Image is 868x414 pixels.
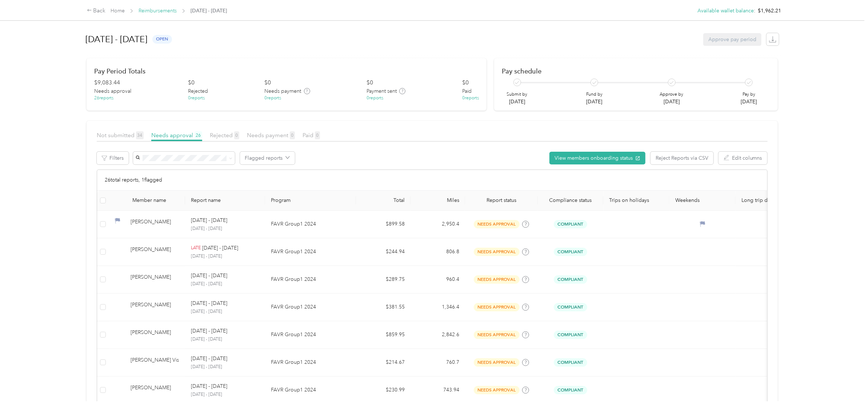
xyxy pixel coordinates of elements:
div: $ 0 [188,79,195,87]
h2: Pay Period Totals [94,67,479,75]
p: FAVR Group1 2024 [271,275,350,283]
span: Compliance status [544,197,597,203]
div: Member name [132,197,179,203]
div: Miles [416,197,459,203]
p: [DATE] - [DATE] [191,281,259,287]
p: [DATE] [660,98,684,106]
div: 0 reports [462,95,479,101]
span: 0 [290,131,295,139]
button: Flagged reports [240,152,295,164]
span: Needs approval [151,132,202,139]
p: [DATE] - [DATE] [191,327,227,335]
p: Submit by [507,91,528,98]
iframe: Everlance-gr Chat Button Frame [827,373,868,414]
p: FAVR Group1 2024 [271,358,350,366]
p: [DATE] - [DATE] [191,226,259,232]
div: 0 reports [188,95,205,101]
button: Filters [97,152,129,164]
div: [PERSON_NAME] [131,301,179,314]
span: Compliant [554,386,587,394]
td: $244.94 [356,238,411,266]
td: 760.7 [411,349,465,377]
td: FAVR Group1 2024 [265,266,356,294]
div: [PERSON_NAME] [131,384,179,397]
span: Payment sent [367,87,397,95]
div: Total [362,197,405,203]
span: 26 [195,131,202,139]
p: [DATE] - [DATE] [191,272,227,280]
span: Compliant [554,275,587,284]
a: Reimbursements [139,8,177,14]
td: $859.95 [356,321,411,349]
div: $ 0 [462,79,469,87]
td: FAVR Group1 2024 [265,211,356,238]
div: [PERSON_NAME] [131,218,179,231]
div: [PERSON_NAME] Vis [131,356,179,369]
th: Program [265,191,356,211]
td: FAVR Group1 2024 [265,238,356,266]
span: needs approval [474,248,520,256]
span: needs approval [474,331,520,339]
span: 0 [315,131,320,139]
span: Paid [303,132,320,139]
h1: [DATE] - [DATE] [85,31,147,48]
td: FAVR Group1 2024 [265,294,356,321]
button: Available wallet balance [697,7,754,15]
span: [DATE] - [DATE] [191,7,227,15]
p: Long trip detected [741,197,796,203]
p: [DATE] [741,98,757,106]
span: Paid [462,87,472,95]
p: FAVR Group1 2024 [271,220,350,228]
span: Rejected [210,132,239,139]
td: FAVR Group1 2024 [265,321,356,349]
span: Rejected [188,87,208,95]
p: Approve by [660,91,684,98]
span: : [754,7,755,15]
td: $230.99 [356,377,411,404]
button: View members onboarding status [549,152,645,164]
span: Compliant [554,331,587,339]
p: Weekends [675,197,730,203]
div: 0 reports [367,95,383,101]
p: [DATE] - [DATE] [191,299,227,307]
span: Compliant [554,303,587,311]
p: [DATE] - [DATE] [202,244,239,252]
p: FAVR Group1 2024 [271,248,350,256]
span: needs approval [474,358,520,367]
span: needs approval [474,303,520,311]
p: [DATE] - [DATE] [191,308,259,315]
p: [DATE] - [DATE] [191,382,227,390]
td: 806.8 [411,238,465,266]
td: 1,346.4 [411,294,465,321]
div: [PERSON_NAME] [131,329,179,341]
span: Compliant [554,248,587,256]
span: Compliant [554,358,587,367]
td: $289.75 [356,266,411,294]
p: Fund by [586,91,603,98]
td: 2,950.4 [411,211,465,238]
div: [PERSON_NAME] [131,273,179,286]
th: Report name [185,191,265,211]
td: FAVR Group1 2024 [265,349,356,377]
td: 743.94 [411,377,465,404]
td: 960.4 [411,266,465,294]
p: [DATE] [507,98,528,106]
p: FAVR Group1 2024 [271,303,350,311]
div: [PERSON_NAME] [131,246,179,258]
p: [DATE] - [DATE] [191,216,227,224]
span: Compliant [554,220,587,228]
span: Needs payment [247,132,295,139]
div: Back [87,7,106,15]
div: $ 9,083.44 [94,79,120,87]
span: Report status [471,197,532,203]
span: needs approval [474,386,520,394]
p: [DATE] - [DATE] [191,336,259,343]
td: FAVR Group1 2024 [265,377,356,404]
p: Pay by [741,91,757,98]
button: Reject Reports via CSV [651,152,713,164]
a: Home [111,8,125,14]
div: $ 0 [367,79,373,87]
td: $214.67 [356,349,411,377]
td: $381.55 [356,294,411,321]
p: LATE [191,245,201,251]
